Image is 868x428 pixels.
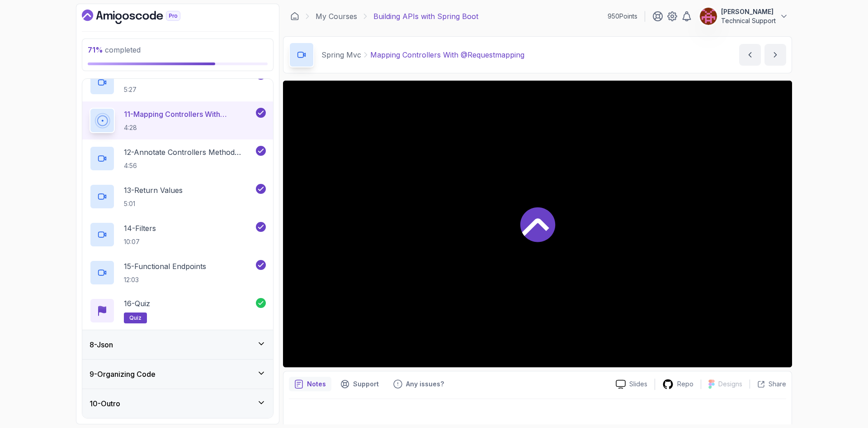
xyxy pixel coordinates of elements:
button: 16-Quizquiz [90,298,266,323]
p: 15 - Functional Endpoints [124,261,206,272]
button: user profile image[PERSON_NAME]Technical Support [699,7,788,25]
p: Notes [307,380,326,389]
button: 14-Filters10:07 [90,222,266,247]
button: 9-Organizing Code [82,360,273,389]
p: 14 - Filters [124,223,156,234]
img: user profile image [700,8,717,25]
p: 11 - Mapping Controllers With @Requestmapping [124,109,254,120]
p: 950 Points [608,12,637,21]
a: Slides [609,380,655,389]
p: 12:03 [124,275,206,284]
h3: 10 - Outro [90,398,120,409]
button: previous content [739,44,761,66]
span: 71 % [88,45,103,54]
p: Mapping Controllers With @Requestmapping [370,49,524,60]
p: Designs [718,380,742,389]
button: Feedback button [388,377,449,391]
p: 5:27 [124,85,194,94]
a: Dashboard [290,12,299,21]
button: 8-Json [82,330,273,359]
button: Support button [335,377,384,391]
button: 13-Return Values5:01 [90,184,266,209]
a: Dashboard [82,10,201,24]
p: Repo [677,380,693,389]
a: Repo [655,379,701,390]
p: Share [769,380,786,389]
p: 12 - Annotate Controllers Method Arguments [124,147,254,158]
p: Technical Support [721,16,776,25]
button: 10-Outro [82,389,273,418]
p: Spring Mvc [321,49,361,60]
p: 4:28 [124,123,254,132]
p: 4:56 [124,161,254,170]
button: 12-Annotate Controllers Method Arguments4:56 [90,146,266,171]
p: Slides [629,380,647,389]
button: next content [764,44,786,66]
p: Any issues? [406,380,444,389]
p: 5:01 [124,199,183,208]
a: My Courses [316,11,357,22]
p: 10:07 [124,237,156,246]
p: 16 - Quiz [124,298,150,309]
p: Building APIs with Spring Boot [373,11,478,22]
button: 15-Functional Endpoints12:03 [90,260,266,285]
p: Support [353,380,379,389]
p: 13 - Return Values [124,185,183,196]
h3: 8 - Json [90,339,113,350]
button: 11-Mapping Controllers With @Requestmapping4:28 [90,108,266,133]
button: 10-Exercise Solution5:27 [90,70,266,95]
button: notes button [289,377,331,391]
button: Share [750,380,786,389]
p: [PERSON_NAME] [721,7,776,16]
h3: 9 - Organizing Code [90,369,156,380]
span: completed [88,45,141,54]
span: quiz [129,314,142,322]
